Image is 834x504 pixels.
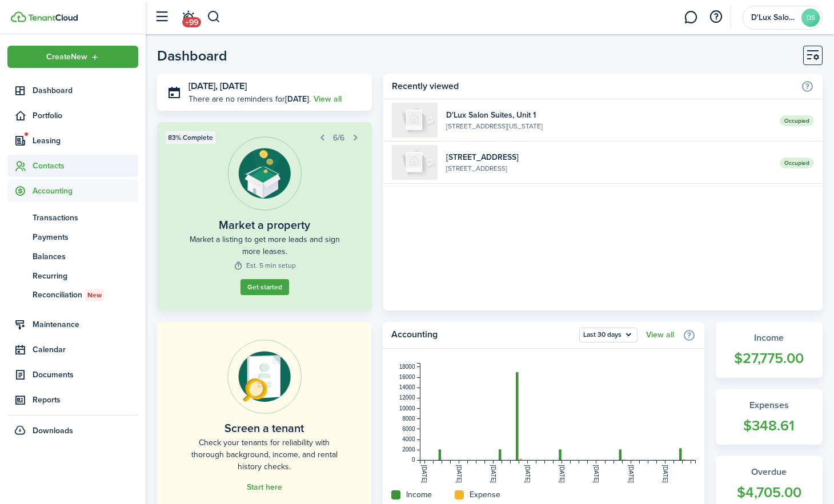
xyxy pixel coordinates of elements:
span: Dashboard [33,84,138,96]
home-widget-title: Accounting [391,328,574,342]
span: 6/6 [333,132,344,144]
header-page-title: Dashboard [157,49,227,63]
button: Search [207,7,221,27]
home-widget-title: Recently viewed [392,79,795,93]
tspan: 6000 [402,426,415,432]
home-widget-title: Expense [470,489,500,501]
widget-step-description: Market a listing to get more leads and sign more leases. [183,233,346,257]
span: Payments [33,231,138,243]
a: Recurring [7,266,138,285]
tspan: 18000 [399,364,415,370]
span: Occupied [780,158,814,168]
img: 1 [392,103,438,138]
a: Transactions [7,208,138,227]
tspan: [DATE] [662,465,668,483]
a: Income$27,775.00 [716,322,823,378]
p: There are no reminders for . [189,93,311,105]
img: Online payments [227,340,302,414]
tspan: 12000 [399,394,415,401]
home-widget-title: Income [406,489,432,501]
tspan: 2000 [402,446,415,453]
a: Dashboard [7,79,138,102]
button: Next step [347,130,363,146]
widget-stats-title: Overdue [727,465,812,479]
widget-list-item-description: [STREET_ADDRESS][US_STATE] [446,121,771,131]
widget-stats-count: $348.61 [727,415,812,437]
a: View all [646,330,674,340]
tspan: 14000 [399,384,415,390]
span: Create New [46,53,87,61]
widget-list-item-title: [STREET_ADDRESS] [446,151,771,163]
a: Expenses$348.61 [716,389,823,445]
widget-step-time: Est. 5 min setup [234,260,296,271]
span: +99 [182,17,201,27]
img: TenantCloud [28,14,78,21]
span: Calendar [33,344,138,356]
span: Maintenance [33,318,138,330]
img: TenantCloud [11,11,26,22]
a: Start here [247,483,282,492]
span: Contacts [33,160,138,172]
avatar-text: DS [801,9,820,27]
span: Occupied [780,115,814,126]
widget-step-title: Market a property [219,216,310,233]
span: Recurring [33,270,138,282]
h3: [DATE], [DATE] [189,79,363,94]
widget-list-item-title: D'Lux Salon Suites, Unit 1 [446,109,771,121]
span: Transactions [33,212,138,224]
span: New [87,290,102,300]
b: [DATE] [285,93,309,105]
button: Last 30 days [579,328,637,342]
span: D'Lux Salon Suites [751,14,797,22]
a: Reports [7,389,138,411]
tspan: [DATE] [421,465,427,483]
home-placeholder-description: Check your tenants for reliability with thorough background, income, and rental history checks. [183,437,346,473]
span: Portfolio [33,110,138,122]
a: ReconciliationNew [7,285,138,305]
span: Reconciliation [33,289,138,301]
tspan: [DATE] [524,465,531,483]
tspan: [DATE] [593,465,599,483]
span: Balances [33,251,138,263]
widget-stats-count: $27,775.00 [727,348,812,369]
widget-stats-title: Income [727,331,812,345]
button: Open resource center [706,7,725,27]
a: Get started [240,279,289,295]
widget-stats-count: $4,705.00 [727,482,812,503]
button: Customise [803,46,823,65]
tspan: 4000 [402,436,415,442]
tspan: 0 [412,457,415,463]
a: Messaging [680,3,701,32]
img: Listing [227,136,302,211]
tspan: 10000 [399,405,415,412]
tspan: [DATE] [559,465,565,483]
span: Downloads [33,425,73,437]
widget-list-item-description: [STREET_ADDRESS] [446,163,771,174]
home-placeholder-title: Screen a tenant [224,420,304,437]
a: Balances [7,247,138,266]
span: Accounting [33,185,138,197]
tspan: 8000 [402,416,415,422]
span: Documents [33,369,138,381]
a: View all [314,93,342,105]
span: 83% Complete [168,132,213,143]
a: Notifications [177,3,199,32]
span: Leasing [33,135,138,147]
tspan: [DATE] [456,465,462,483]
tspan: [DATE] [628,465,634,483]
button: Open sidebar [151,6,173,28]
button: Open menu [579,328,637,342]
tspan: [DATE] [490,465,496,483]
widget-stats-title: Expenses [727,398,812,412]
button: Open menu [7,46,138,68]
button: Prev step [314,130,330,146]
a: Payments [7,227,138,247]
img: 1 [392,145,438,180]
tspan: 16000 [399,374,415,380]
span: Reports [33,394,138,406]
